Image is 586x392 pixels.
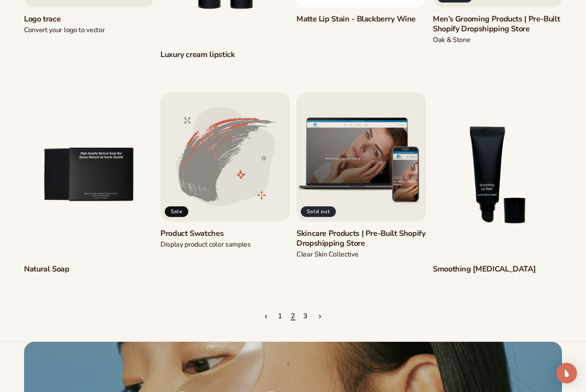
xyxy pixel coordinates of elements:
[316,307,323,326] a: Next page
[296,229,426,249] a: Skincare Products | Pre-Built Shopify Dropshipping Store
[303,307,308,326] a: Page 3
[24,264,154,274] a: Natural Soap
[24,14,154,24] a: Logo trace
[24,307,562,326] nav: Pagination
[160,50,290,60] a: Luxury cream lipstick
[433,14,562,34] a: Men’s Grooming Products | Pre-Built Shopify Dropshipping Store
[278,307,283,326] a: Page 1
[291,307,296,326] a: Page 2
[160,229,290,238] a: Product Swatches
[433,264,562,274] a: Smoothing [MEDICAL_DATA]
[296,14,426,24] a: Matte Lip Stain - Blackberry Wine
[263,307,270,326] a: Previous page
[556,363,577,383] div: Open Intercom Messenger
